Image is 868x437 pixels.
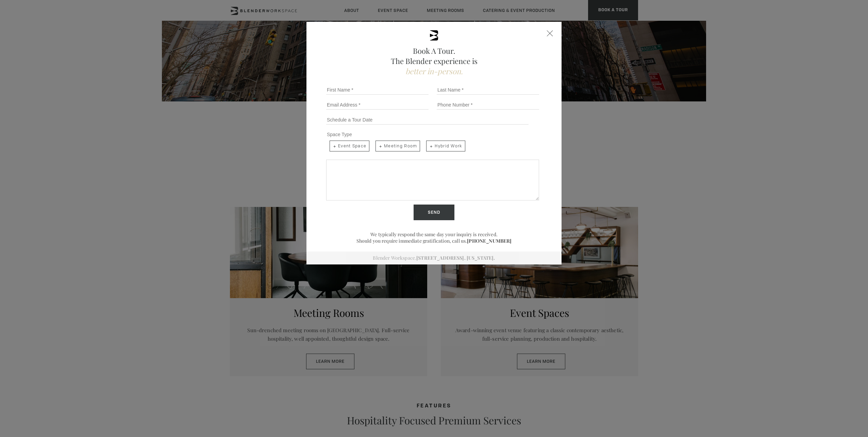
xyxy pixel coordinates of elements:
[426,141,465,151] span: Hybrid Work
[467,238,512,244] a: [PHONE_NUMBER]
[437,100,539,110] input: Phone Number *
[323,46,545,76] h2: Book A Tour. The Blender experience is
[547,30,553,36] div: Close form
[330,141,369,151] span: Event Space
[746,350,868,437] iframe: Chat Widget
[437,85,539,95] input: Last Name *
[375,141,420,151] span: Meeting Room
[326,85,429,95] input: First Name *
[323,231,545,238] p: We typically respond the same day your inquiry is received.
[326,115,529,125] input: Schedule a Tour Date
[416,255,495,261] a: [STREET_ADDRESS]. [US_STATE].
[323,238,545,244] p: Should you require immediate gratification, call us.
[326,100,429,110] input: Email Address *
[306,252,562,264] div: Blender Workspace.
[327,132,352,137] span: Space Type
[405,66,463,76] span: better in-person.
[414,205,454,220] input: Send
